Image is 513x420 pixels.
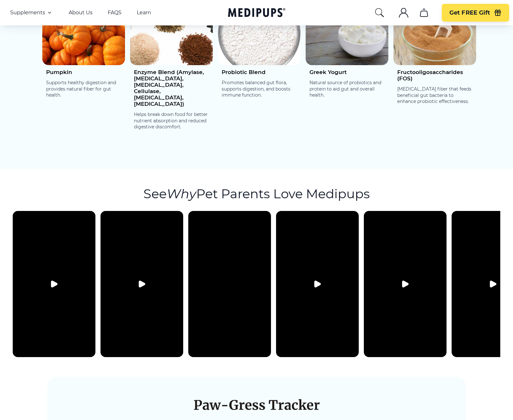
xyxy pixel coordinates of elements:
[42,2,125,65] img: Pumpkin
[134,112,209,130] p: Helps break down food for better nutrient absorption and reduced digestive discomfort.
[374,8,385,18] button: search
[137,10,151,16] a: Learn
[134,69,209,107] h4: Enzyme Blend (Amylase, [MEDICAL_DATA], [MEDICAL_DATA], Cellulase, [MEDICAL_DATA], [MEDICAL_DATA])
[310,276,325,292] button: Play video
[416,5,432,20] button: cart
[309,80,385,98] p: Natural source of probiotics and protein to aid gut and overall health.
[218,2,301,65] img: Probiotic Blend
[46,276,62,292] button: Play video
[46,80,121,98] p: Supports healthy digestion and provides natural fiber for gut health.
[143,185,370,203] h2: See Pet Parents Love Medipups
[108,10,121,16] a: FAQS
[449,9,490,17] span: Get FREE Gift
[309,69,385,75] h4: Greek Yogurt
[228,7,285,20] a: Medipups
[130,2,213,65] img: Enzyme Blend (Amylase, Protease, Lipase, Cellulase, Lactase, Bromelain)
[134,276,149,292] button: Play video
[397,69,472,82] h4: Fructooligosaccharides (FOS)
[10,9,53,17] button: Supplements
[442,4,509,22] button: Get FREE Gift
[485,276,501,292] button: Play video
[222,69,297,75] h4: Probiotic Blend
[393,2,476,65] img: Fructooligosaccharides (FOS)
[398,276,413,292] button: Play video
[222,80,297,98] p: Promotes balanced gut flora, supports digestion, and boosts immune function.
[10,10,45,16] span: Supplements
[167,186,196,201] i: Why
[46,69,121,75] h4: Pumpkin
[397,86,472,105] p: [MEDICAL_DATA] fiber that feeds beneficial gut bacteria to enhance probiotic effectiveness.
[69,10,93,16] a: About Us
[306,2,388,65] img: Greek Yogurt
[396,5,411,20] button: account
